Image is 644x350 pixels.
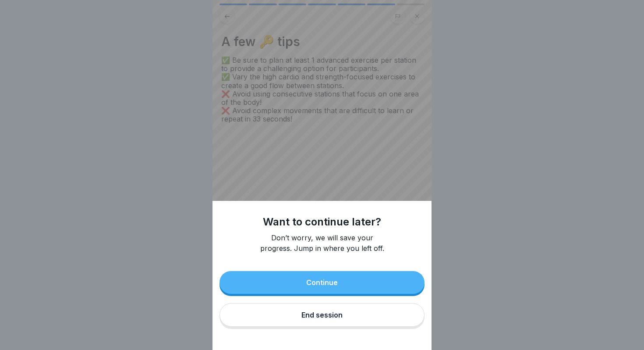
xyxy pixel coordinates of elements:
div: Continue [306,279,338,286]
p: Don’t worry, we will save your progress. Jump in where you left off. [256,232,388,254]
div: End session [301,311,343,319]
button: End session [219,303,425,327]
h1: Want to continue later? [263,215,381,229]
button: Continue [219,271,425,294]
